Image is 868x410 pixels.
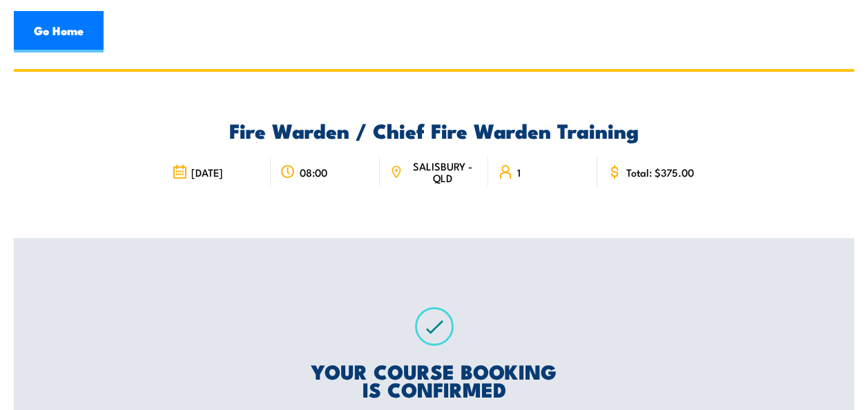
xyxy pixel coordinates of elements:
[517,166,521,178] span: 1
[300,166,327,178] span: 08:00
[626,166,694,178] span: Total: $375.00
[162,121,706,139] h2: Fire Warden / Chief Fire Warden Training
[407,160,479,184] span: SALISBURY - QLD
[14,11,104,52] a: Go Home
[162,362,706,398] h2: YOUR COURSE BOOKING IS CONFIRMED
[191,166,223,178] span: [DATE]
